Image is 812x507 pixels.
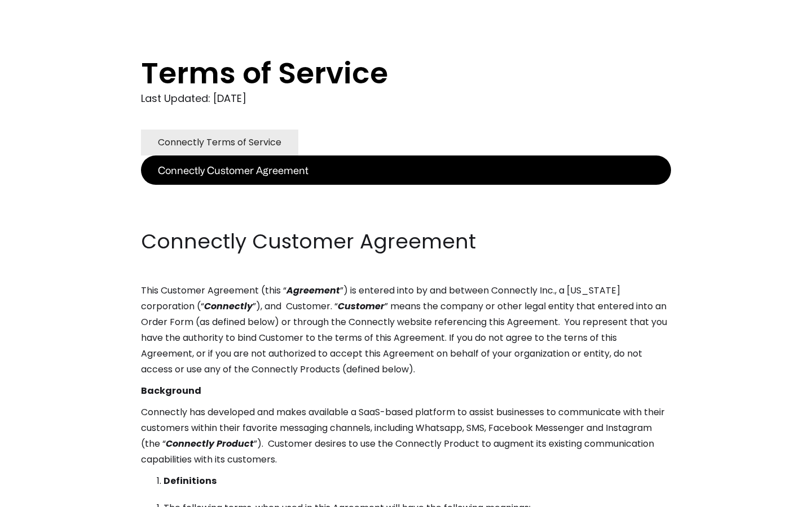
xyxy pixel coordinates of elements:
[141,283,671,377] p: This Customer Agreement (this “ ”) is entered into by and between Connectly Inc., a [US_STATE] co...
[141,384,201,397] strong: Background
[141,185,671,201] p: ‍
[141,90,671,107] div: Last Updated: [DATE]
[166,437,254,450] em: Connectly Product
[158,135,281,150] div: Connectly Terms of Service
[141,56,626,90] h1: Terms of Service
[158,162,308,178] div: Connectly Customer Agreement
[204,300,253,313] em: Connectly
[11,486,68,503] aside: Language selected: English
[23,487,68,503] ul: Language list
[141,228,671,256] h2: Connectly Customer Agreement
[164,474,217,487] strong: Definitions
[141,404,671,468] p: Connectly has developed and makes available a SaaS-based platform to assist businesses to communi...
[286,284,340,297] em: Agreement
[141,206,671,222] p: ‍
[338,300,385,313] em: Customer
